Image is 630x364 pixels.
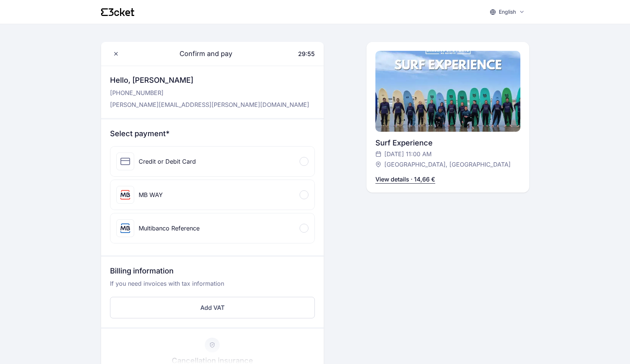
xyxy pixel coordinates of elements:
h3: Select payment* [110,128,315,139]
span: [GEOGRAPHIC_DATA], [GEOGRAPHIC_DATA] [384,160,511,169]
button: Add VAT [110,297,315,318]
div: Credit or Debit Card [139,157,196,166]
span: [DATE] 11:00 AM [384,150,432,158]
h3: Hello, [PERSON_NAME] [110,75,309,85]
p: English [499,8,516,16]
div: Multibanco Reference [139,224,200,233]
p: If you need invoices with tax information [110,279,315,294]
div: Surf Experience [375,138,520,148]
div: MB WAY [139,190,163,199]
p: [PHONE_NUMBER] [110,88,309,97]
span: 29:55 [298,50,315,58]
p: [PERSON_NAME][EMAIL_ADDRESS][PERSON_NAME][DOMAIN_NAME] [110,100,309,109]
h3: Billing information [110,266,315,279]
p: View details · 14,66 € [375,175,435,184]
span: Confirm and pay [171,49,232,59]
